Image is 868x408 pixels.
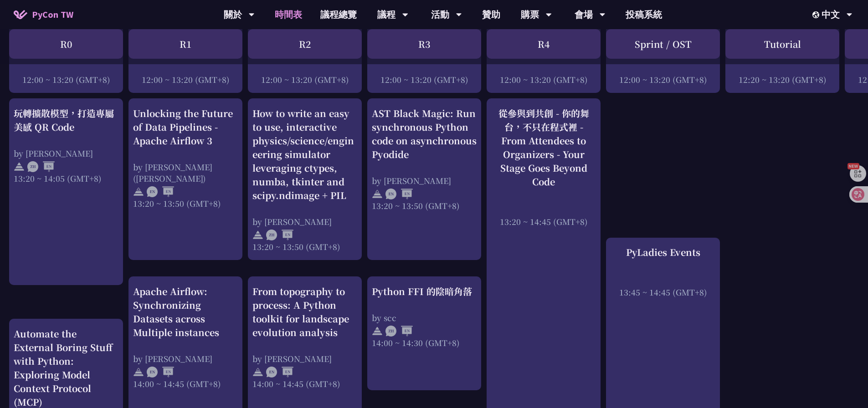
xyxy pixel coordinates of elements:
[133,353,238,364] div: by [PERSON_NAME]
[252,74,357,85] div: 12:00 ~ 13:20 (GMT+8)
[128,29,242,59] div: R1
[14,107,118,184] a: 玩轉擴散模型，打造專屬美感 QR Code by [PERSON_NAME] 13:20 ~ 14:05 (GMT+8)
[133,107,238,148] div: Unlocking the Future of Data Pipelines - Apache Airflow 3
[491,216,596,227] div: 13:20 ~ 14:45 (GMT+8)
[14,10,27,19] img: Home icon of PyCon TW 2025
[252,107,357,252] a: How to write an easy to use, interactive physics/science/engineering simulator leveraging ctypes,...
[372,74,477,85] div: 12:00 ~ 13:20 (GMT+8)
[14,161,25,172] img: svg+xml;base64,PHN2ZyB4bWxucz0iaHR0cDovL3d3dy53My5vcmcvMjAwMC9zdmciIHdpZHRoPSIyNCIgaGVpZ2h0PSIyNC...
[725,29,839,59] div: Tutorial
[372,337,477,348] div: 14:00 ~ 14:30 (GMT+8)
[730,74,835,85] div: 12:20 ~ 13:20 (GMT+8)
[147,367,174,377] img: ENEN.5a408d1.svg
[491,107,596,189] div: 從參與到共創 - 你的舞台，不只在程式裡 - From Attendees to Organizers - Your Stage Goes Beyond Code
[372,200,477,211] div: 13:20 ~ 13:50 (GMT+8)
[252,107,357,202] div: How to write an easy to use, interactive physics/science/engineering simulator leveraging ctypes,...
[133,198,238,209] div: 13:20 ~ 13:50 (GMT+8)
[14,74,118,85] div: 12:00 ~ 13:20 (GMT+8)
[487,29,601,59] div: R4
[372,285,477,348] a: Python FFI 的陰暗角落 by scc 14:00 ~ 14:30 (GMT+8)
[9,29,123,59] div: R0
[252,285,357,389] a: From topography to process: A Python toolkit for landscape evolution analysis by [PERSON_NAME] 14...
[27,161,55,172] img: ZHEN.371966e.svg
[372,175,477,186] div: by [PERSON_NAME]
[252,353,357,364] div: by [PERSON_NAME]
[252,229,263,240] img: svg+xml;base64,PHN2ZyB4bWxucz0iaHR0cDovL3d3dy53My5vcmcvMjAwMC9zdmciIHdpZHRoPSIyNCIgaGVpZ2h0PSIyNC...
[252,216,357,227] div: by [PERSON_NAME]
[14,173,118,184] div: 13:20 ~ 14:05 (GMT+8)
[133,107,238,209] a: Unlocking the Future of Data Pipelines - Apache Airflow 3 by [PERSON_NAME] ([PERSON_NAME]) 13:20 ...
[367,29,481,59] div: R3
[252,378,357,389] div: 14:00 ~ 14:45 (GMT+8)
[248,29,362,59] div: R2
[266,367,293,377] img: ENEN.5a408d1.svg
[133,74,238,85] div: 12:00 ~ 13:20 (GMT+8)
[133,285,238,389] a: Apache Airflow: Synchronizing Datasets across Multiple instances by [PERSON_NAME] 14:00 ~ 14:45 (...
[133,161,238,184] div: by [PERSON_NAME] ([PERSON_NAME])
[385,189,413,199] img: ENEN.5a408d1.svg
[372,107,477,161] div: AST Black Magic: Run synchronous Python code on asynchronous Pyodide
[32,8,73,21] span: PyCon TW
[252,367,263,377] img: svg+xml;base64,PHN2ZyB4bWxucz0iaHR0cDovL3d3dy53My5vcmcvMjAwMC9zdmciIHdpZHRoPSIyNCIgaGVpZ2h0PSIyNC...
[266,229,293,240] img: ZHEN.371966e.svg
[606,29,720,59] div: Sprint / OST
[14,148,118,159] div: by [PERSON_NAME]
[133,285,238,339] div: Apache Airflow: Synchronizing Datasets across Multiple instances
[611,286,715,298] div: 13:45 ~ 14:45 (GMT+8)
[5,3,82,26] a: PyCon TW
[14,107,118,134] div: 玩轉擴散模型，打造專屬美感 QR Code
[372,189,383,199] img: svg+xml;base64,PHN2ZyB4bWxucz0iaHR0cDovL3d3dy53My5vcmcvMjAwMC9zdmciIHdpZHRoPSIyNCIgaGVpZ2h0PSIyNC...
[385,326,413,337] img: ZHEN.371966e.svg
[133,378,238,389] div: 14:00 ~ 14:45 (GMT+8)
[491,74,596,85] div: 12:00 ~ 13:20 (GMT+8)
[133,367,144,377] img: svg+xml;base64,PHN2ZyB4bWxucz0iaHR0cDovL3d3dy53My5vcmcvMjAwMC9zdmciIHdpZHRoPSIyNCIgaGVpZ2h0PSIyNC...
[252,241,357,252] div: 13:20 ~ 13:50 (GMT+8)
[133,186,144,197] img: svg+xml;base64,PHN2ZyB4bWxucz0iaHR0cDovL3d3dy53My5vcmcvMjAwMC9zdmciIHdpZHRoPSIyNCIgaGVpZ2h0PSIyNC...
[372,285,477,298] div: Python FFI 的陰暗角落
[147,186,174,197] img: ENEN.5a408d1.svg
[372,107,477,211] a: AST Black Magic: Run synchronous Python code on asynchronous Pyodide by [PERSON_NAME] 13:20 ~ 13:...
[611,74,715,85] div: 12:00 ~ 13:20 (GMT+8)
[812,11,822,18] img: Locale Icon
[611,245,715,259] div: PyLadies Events
[252,285,357,339] div: From topography to process: A Python toolkit for landscape evolution analysis
[372,312,477,323] div: by scc
[372,326,383,337] img: svg+xml;base64,PHN2ZyB4bWxucz0iaHR0cDovL3d3dy53My5vcmcvMjAwMC9zdmciIHdpZHRoPSIyNCIgaGVpZ2h0PSIyNC...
